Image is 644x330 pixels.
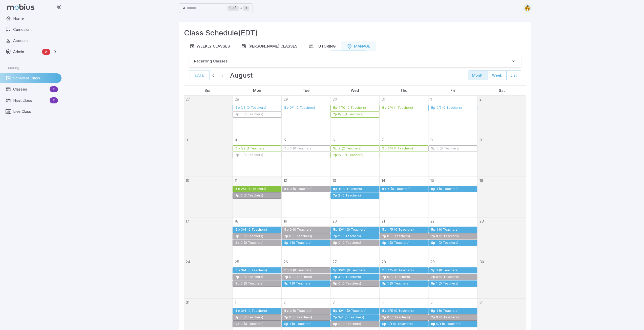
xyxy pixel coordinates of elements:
a: August 29, 2025 [428,258,435,265]
div: 0 (0 Teachers) [289,275,312,279]
div: 7p [284,234,288,238]
div: 1 (0 Teachers) [289,241,312,245]
div: 3/4 (0 Teachers) [240,269,267,272]
div: 8p [333,282,337,285]
a: September 3, 2025 [330,299,335,305]
a: September 2, 2025 [282,299,286,305]
span: Tutoring [6,65,19,70]
div: 3/4 (0 Teachers) [338,316,364,319]
span: T [50,98,58,103]
div: 5 (0 Teachers) [387,187,411,191]
a: September 4, 2025 [380,299,384,305]
a: August 25, 2025 [233,258,239,265]
img: semi-circle.svg [524,4,531,12]
td: August 13, 2025 [330,177,379,217]
div: 0 (0 Teachers) [289,316,312,319]
div: [PERSON_NAME] Classes [241,43,298,49]
div: 7p [284,275,288,279]
div: 0 (0 Teachers) [387,234,410,238]
div: 5p [431,309,435,313]
span: Admin [13,49,40,55]
div: 8p [235,282,239,285]
td: August 1, 2025 [428,96,477,136]
p: Recurring Classes [194,58,227,64]
div: 5p [333,228,338,232]
a: August 30, 2025 [477,258,484,265]
div: 1 (0 Teachers) [436,269,459,272]
h2: August [230,70,253,80]
td: August 11, 2025 [233,177,281,217]
a: August 12, 2025 [282,177,287,183]
td: July 29, 2025 [281,96,330,136]
div: 0 (0 Teachers) [240,322,263,326]
a: August 17, 2025 [184,217,189,224]
div: 5p [382,106,387,110]
h3: Class Schedule (EDT) [184,27,258,38]
a: August 19, 2025 [282,217,287,224]
div: 10/11 (0 Teachers) [338,269,367,272]
div: 5p [333,106,338,110]
td: August 26, 2025 [281,258,330,299]
td: August 16, 2025 [477,177,526,217]
a: Monday [251,86,263,95]
td: August 6, 2025 [330,136,379,177]
div: 0 (0 Teachers) [338,322,361,326]
div: 5p [284,187,289,191]
div: 7p [333,275,337,279]
div: 0 (0 Teachers) [240,234,263,238]
div: 0 (0 Teachers) [387,275,410,279]
div: + [227,5,249,11]
td: July 30, 2025 [330,96,379,136]
div: 0/1 (0 Teachers) [289,106,315,110]
a: September 6, 2025 [477,299,482,305]
a: Saturday [497,86,507,95]
td: August 22, 2025 [428,217,477,258]
div: 7p [382,275,386,279]
a: August 1, 2025 [428,96,432,102]
div: 7p [235,234,239,238]
div: 5p [382,309,387,313]
div: 1 (0 Teachers) [436,241,459,245]
div: 7p [235,113,239,116]
div: 10/11 (0 Teachers) [338,309,367,313]
div: 5p [431,228,435,232]
div: 7p [333,316,337,319]
div: 5p [333,147,338,150]
td: August 19, 2025 [281,217,330,258]
div: 0 (0 Teachers) [240,153,263,157]
a: August 28, 2025 [380,258,386,265]
div: 0 (0 Teachers) [436,147,460,150]
div: 2/3 (1 Teachers) [338,153,364,157]
td: August 20, 2025 [330,217,379,258]
div: 7p [431,234,435,238]
div: Tutoring [309,43,336,49]
div: 5p [235,187,240,191]
kbd: k [243,6,249,11]
a: August 24, 2025 [184,258,190,265]
td: August 10, 2025 [184,177,233,217]
td: August 3, 2025 [184,136,233,177]
a: August 21, 2025 [380,217,385,224]
div: 5p [235,228,240,232]
div: 5p [235,106,240,110]
kbd: Ctrl [227,6,239,11]
div: 5p [284,309,289,313]
div: 5p [382,187,387,191]
div: 9 (2 Teachers) [338,147,362,150]
div: 7p [333,113,337,116]
td: August 12, 2025 [281,177,330,217]
div: 11 (0 Teachers) [338,187,362,191]
div: 2 (0 Teachers) [338,194,361,197]
a: July 28, 2025 [233,96,239,102]
button: Next month [219,72,226,79]
div: 0 (0 Teachers) [240,275,263,279]
div: 3 (0 Teachers) [338,275,361,279]
div: 7p [235,275,239,279]
div: 0/1 (0 Teachers) [387,322,413,326]
div: 5p [284,147,289,150]
button: Previous month [210,72,217,79]
div: 8p [382,322,386,326]
td: July 31, 2025 [379,96,428,136]
a: August 20, 2025 [330,217,337,224]
div: 4/5 (0 Teachers) [387,269,414,272]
